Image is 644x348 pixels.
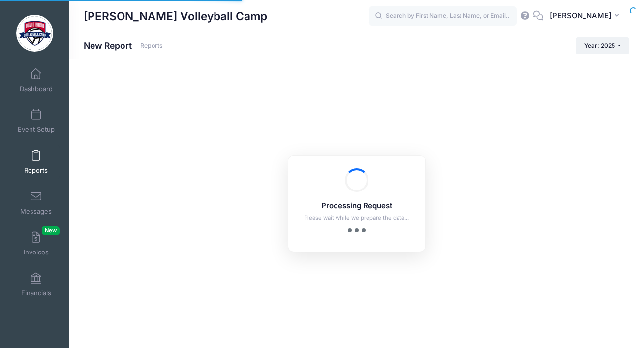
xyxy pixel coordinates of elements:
a: Reports [13,145,60,179]
button: Year: 2025 [576,37,629,54]
img: David Rubio Volleyball Camp [16,15,53,52]
span: Year: 2025 [584,42,615,49]
a: Messages [13,186,60,220]
span: [PERSON_NAME] [550,10,612,21]
span: Reports [24,166,48,175]
span: Dashboard [20,85,53,93]
span: Messages [20,207,52,216]
a: Event Setup [13,104,60,138]
a: Financials [13,267,60,302]
h1: New Report [84,40,163,51]
h5: Processing Request [301,202,412,211]
a: Reports [140,42,163,50]
a: InvoicesNew [13,226,60,261]
button: [PERSON_NAME] [543,5,629,28]
span: Financials [21,289,51,297]
span: Event Setup [18,126,55,134]
p: Please wait while we prepare the data... [301,214,412,222]
a: Dashboard [13,63,60,97]
input: Search by First Name, Last Name, or Email... [369,6,517,26]
h1: [PERSON_NAME] Volleyball Camp [84,5,267,28]
span: Invoices [24,248,49,256]
span: New [42,226,60,235]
